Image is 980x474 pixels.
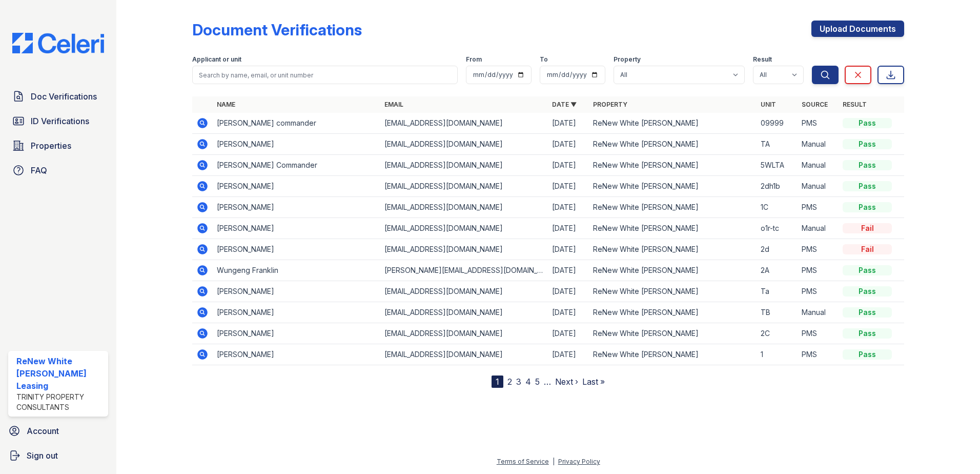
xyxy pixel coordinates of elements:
[380,323,548,344] td: [EMAIL_ADDRESS][DOMAIN_NAME]
[548,176,589,197] td: [DATE]
[552,101,577,108] a: Date ▼
[380,197,548,218] td: [EMAIL_ADDRESS][DOMAIN_NAME]
[798,113,839,134] td: PMS
[802,101,828,108] a: Source
[757,197,798,218] td: 1C
[380,239,548,260] td: [EMAIL_ADDRESS][DOMAIN_NAME]
[213,281,380,302] td: [PERSON_NAME]
[31,90,97,103] span: Doc Verifications
[466,55,482,64] label: From
[798,344,839,365] td: PMS
[548,323,589,344] td: [DATE]
[798,239,839,260] td: PMS
[753,55,772,64] label: Result
[757,239,798,260] td: 2d
[589,239,757,260] td: ReNew White [PERSON_NAME]
[16,355,104,392] div: ReNew White [PERSON_NAME] Leasing
[798,134,839,155] td: Manual
[589,281,757,302] td: ReNew White [PERSON_NAME]
[4,445,112,466] a: Sign out
[843,101,867,108] a: Result
[761,101,776,108] a: Unit
[589,218,757,239] td: ReNew White [PERSON_NAME]
[4,421,112,441] a: Account
[548,155,589,176] td: [DATE]
[8,135,108,156] a: Properties
[798,155,839,176] td: Manual
[843,139,892,149] div: Pass
[798,260,839,281] td: PMS
[192,55,241,64] label: Applicant or unit
[757,302,798,323] td: TB
[757,176,798,197] td: 2dh1b
[213,176,380,197] td: [PERSON_NAME]
[31,164,47,176] span: FAQ
[757,260,798,281] td: 2A
[757,218,798,239] td: o1r-tc
[589,197,757,218] td: ReNew White [PERSON_NAME]
[798,302,839,323] td: Manual
[31,115,89,127] span: ID Verifications
[213,344,380,365] td: [PERSON_NAME]
[548,239,589,260] td: [DATE]
[380,134,548,155] td: [EMAIL_ADDRESS][DOMAIN_NAME]
[757,281,798,302] td: Ta
[548,302,589,323] td: [DATE]
[213,134,380,155] td: [PERSON_NAME]
[516,377,521,387] a: 3
[548,344,589,365] td: [DATE]
[811,21,904,37] a: Upload Documents
[589,134,757,155] td: ReNew White [PERSON_NAME]
[798,176,839,197] td: Manual
[589,344,757,365] td: ReNew White [PERSON_NAME]
[558,458,600,465] a: Privacy Policy
[380,176,548,197] td: [EMAIL_ADDRESS][DOMAIN_NAME]
[492,376,503,388] div: 1
[798,197,839,218] td: PMS
[548,113,589,134] td: [DATE]
[384,101,403,108] a: Email
[843,244,892,254] div: Fail
[213,239,380,260] td: [PERSON_NAME]
[27,425,59,437] span: Account
[507,377,512,387] a: 2
[589,302,757,323] td: ReNew White [PERSON_NAME]
[213,113,380,134] td: [PERSON_NAME] commander
[380,281,548,302] td: [EMAIL_ADDRESS][DOMAIN_NAME]
[798,281,839,302] td: PMS
[497,458,549,465] a: Terms of Service
[757,113,798,134] td: 09999
[8,86,108,107] a: Doc Verifications
[843,181,892,191] div: Pass
[798,218,839,239] td: Manual
[798,323,839,344] td: PMS
[555,377,578,387] a: Next ›
[213,323,380,344] td: [PERSON_NAME]
[843,328,892,339] div: Pass
[548,260,589,281] td: [DATE]
[380,218,548,239] td: [EMAIL_ADDRESS][DOMAIN_NAME]
[380,260,548,281] td: [PERSON_NAME][EMAIL_ADDRESS][DOMAIN_NAME]
[192,66,458,84] input: Search by name, email, or unit number
[757,323,798,344] td: 2C
[535,377,540,387] a: 5
[4,33,112,53] img: CE_Logo_Blue-a8612792a0a2168367f1c8372b55b34899dd931a85d93a1a3d3e32e68fde9ad4.png
[589,176,757,197] td: ReNew White [PERSON_NAME]
[380,155,548,176] td: [EMAIL_ADDRESS][DOMAIN_NAME]
[213,302,380,323] td: [PERSON_NAME]
[553,458,555,465] div: |
[843,160,892,170] div: Pass
[213,155,380,176] td: [PERSON_NAME] Commander
[213,260,380,281] td: Wungeng Franklin
[525,377,531,387] a: 4
[548,218,589,239] td: [DATE]
[544,376,551,388] span: …
[192,21,362,39] div: Document Verifications
[757,155,798,176] td: 5WLTA
[843,307,892,318] div: Pass
[614,55,641,64] label: Property
[843,223,892,233] div: Fail
[757,344,798,365] td: 1
[380,344,548,365] td: [EMAIL_ADDRESS][DOMAIN_NAME]
[8,111,108,131] a: ID Verifications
